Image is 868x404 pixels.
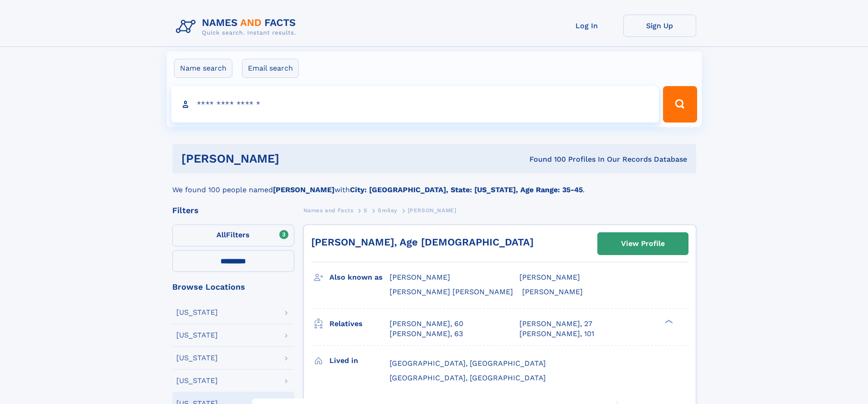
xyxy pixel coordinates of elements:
[378,207,397,214] span: Smiley
[408,207,457,214] span: [PERSON_NAME]
[364,205,368,216] a: S
[329,353,390,368] h3: Lived in
[172,206,294,215] div: Filters
[390,329,463,339] a: [PERSON_NAME], 63
[176,309,218,316] div: [US_STATE]
[329,316,390,332] h3: Relatives
[390,287,513,296] span: [PERSON_NAME] [PERSON_NAME]
[216,230,226,239] span: All
[519,273,580,281] span: [PERSON_NAME]
[390,359,546,368] span: [GEOGRAPHIC_DATA], [GEOGRAPHIC_DATA]
[172,283,294,291] div: Browse Locations
[378,205,397,216] a: Smiley
[390,273,450,281] span: [PERSON_NAME]
[311,236,534,248] a: [PERSON_NAME], Age [DEMOGRAPHIC_DATA]
[181,153,405,164] h1: [PERSON_NAME]
[364,207,368,214] span: S
[519,319,592,329] a: [PERSON_NAME], 27
[176,377,218,384] div: [US_STATE]
[174,59,232,78] label: Name search
[390,373,546,382] span: [GEOGRAPHIC_DATA], [GEOGRAPHIC_DATA]
[303,205,354,216] a: Names and Facts
[273,185,334,194] b: [PERSON_NAME]
[172,15,303,39] img: Logo Names and Facts
[171,86,659,123] input: search input
[350,185,583,194] b: City: [GEOGRAPHIC_DATA], State: [US_STATE], Age Range: 35-45
[176,332,218,339] div: [US_STATE]
[172,174,696,195] div: We found 100 people named with .
[550,15,623,37] a: Log In
[176,354,218,362] div: [US_STATE]
[329,270,390,285] h3: Also known as
[522,287,583,296] span: [PERSON_NAME]
[390,319,463,329] a: [PERSON_NAME], 60
[519,329,594,339] a: [PERSON_NAME], 101
[621,233,665,254] div: View Profile
[663,86,697,123] button: Search Button
[404,154,687,164] div: Found 100 Profiles In Our Records Database
[598,233,688,255] a: View Profile
[663,318,673,324] div: ❯
[623,15,696,37] a: Sign Up
[242,59,299,78] label: Email search
[172,225,294,246] label: Filters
